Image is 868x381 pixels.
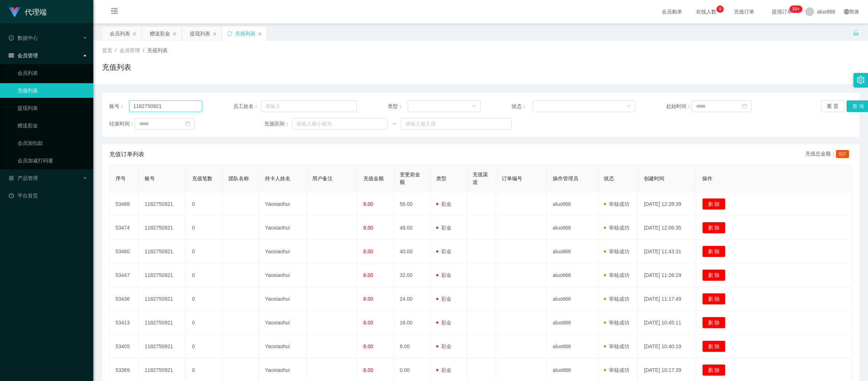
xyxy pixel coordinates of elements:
[363,320,373,326] span: 8.00
[547,192,598,216] td: aluo666
[472,104,476,109] i: 图标: down
[638,263,696,287] td: [DATE] 11:26:29
[259,263,306,287] td: Yaoxiaohui
[394,311,430,335] td: 16.00
[394,216,430,240] td: 48.00
[139,240,186,263] td: 1182750921
[17,83,87,98] a: 充值列表
[853,30,859,36] i: 图标: unlock
[139,216,186,240] td: 1182750921
[109,120,135,128] span: 结束时间：
[110,216,139,240] td: 53474
[702,222,726,234] button: 删 除
[363,367,373,373] span: 8.00
[394,335,430,358] td: 8.00
[436,176,446,181] span: 类型
[259,192,306,216] td: Yaoxiaohui
[292,118,388,130] input: 请输入最小值为
[145,176,155,181] span: 账号
[638,192,696,216] td: [DATE] 12:28:39
[436,225,451,231] span: 彩金
[9,176,14,181] i: 图标: appstore-o
[120,47,140,53] span: 会员管理
[110,311,139,335] td: 53413
[702,317,726,328] button: 删 除
[702,293,726,305] button: 删 除
[9,7,20,18] img: logo.9652507e.png
[394,240,430,263] td: 40.00
[186,192,223,216] td: 0
[110,335,139,358] td: 53405
[264,120,292,128] span: 充值区间：
[604,343,629,349] span: 审核成功
[109,150,144,159] span: 充值订单列表
[692,9,720,14] span: 在线人数
[473,172,488,185] span: 充值渠道
[235,27,255,41] div: 充值列表
[547,216,598,240] td: aluo666
[258,32,262,36] i: 图标: close
[110,287,139,311] td: 53436
[394,192,430,216] td: 56.00
[116,176,126,181] span: 序号
[363,249,373,254] span: 8.00
[139,192,186,216] td: 1182750921
[604,367,629,373] span: 审核成功
[212,32,217,36] i: 图标: close
[604,249,629,254] span: 审核成功
[9,53,38,58] span: 会员管理
[192,176,212,181] span: 充值笔数
[604,272,629,278] span: 审核成功
[436,201,451,207] span: 彩金
[388,120,401,128] span: ~
[259,335,306,358] td: Yaoxiaohui
[259,311,306,335] td: Yaoxiaohui
[17,153,87,168] a: 会员加减打码量
[110,263,139,287] td: 53447
[604,296,629,302] span: 审核成功
[139,335,186,358] td: 1182750921
[102,62,131,73] h1: 充值列表
[110,27,130,41] div: 会员列表
[547,335,598,358] td: aluo666
[147,47,168,53] span: 充值列表
[265,176,290,181] span: 持卡人姓名
[9,35,38,41] span: 数据中心
[638,335,696,358] td: [DATE] 10:40:19
[261,100,357,112] input: 请输入
[789,5,802,13] sup: 1186
[666,103,692,110] span: 起始时间：
[363,225,373,231] span: 8.00
[9,188,87,203] a: 图标: dashboard平台首页
[768,9,796,14] span: 提现订单
[363,272,373,278] span: 8.00
[547,311,598,335] td: aluo666
[836,150,849,158] span: 607
[547,287,598,311] td: aluo666
[730,9,758,14] span: 充值订单
[857,76,865,84] i: 图标: setting
[109,103,129,110] span: 账号：
[17,66,87,80] a: 会员列表
[821,100,844,112] button: 重 置
[186,287,223,311] td: 0
[25,0,47,24] h1: 代理端
[702,246,726,257] button: 删 除
[436,296,451,302] span: 彩金
[436,272,451,278] span: 彩金
[553,176,578,181] span: 操作管理员
[259,287,306,311] td: Yaoxiaohui
[644,176,664,181] span: 创建时间
[547,240,598,263] td: aluo666
[742,104,747,109] i: 图标: calendar
[363,343,373,349] span: 8.00
[102,47,112,53] span: 首页
[110,192,139,216] td: 53488
[185,121,190,126] i: 图标: calendar
[436,367,451,373] span: 彩金
[17,136,87,150] a: 会员加扣款
[638,287,696,311] td: [DATE] 11:17:49
[9,9,47,15] a: 代理端
[604,320,629,326] span: 审核成功
[9,175,38,181] span: 产品管理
